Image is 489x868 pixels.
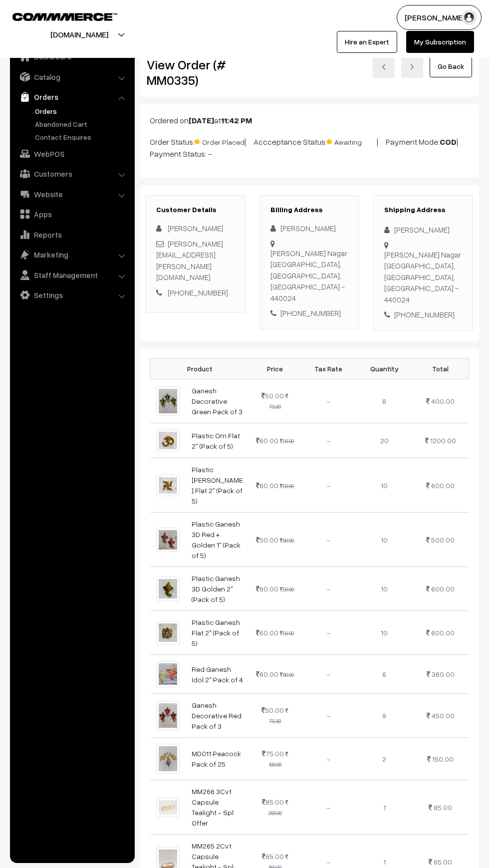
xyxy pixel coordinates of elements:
[150,358,250,379] th: Product
[261,706,284,714] span: 50.00
[300,458,356,513] td: -
[337,31,397,53] a: Hire an Expert
[12,68,131,86] a: Catalog
[280,586,294,592] strike: 90.00
[256,481,278,490] span: 60.00
[168,224,223,233] span: [PERSON_NAME]
[192,574,240,603] a: Plastic Ganesh 3D Golden 2" (Pack of 5)
[192,701,242,730] a: Ganesh Decorative Red Pack of 3
[327,134,377,147] span: Awaiting
[150,114,469,126] p: Ordered on at
[12,88,131,106] a: Orders
[431,536,455,544] span: 500.00
[150,134,469,160] p: Order Status: | Accceptance Status: | Payment Mode: | Payment Status: -
[270,206,349,214] h3: Billing Address
[12,266,131,284] a: Staff Management
[32,106,131,116] a: Orders
[300,693,356,737] td: -
[156,386,180,416] img: img-20240822-wa0026-1724406877198-mouldmarket.jpg
[381,64,387,70] img: left-arrow.png
[382,755,386,763] span: 2
[32,132,131,142] a: Contact Enquires
[12,145,131,163] a: WebPOS
[192,749,241,768] a: MD011 Peacock Pack of 25
[383,803,386,812] span: 1
[12,10,100,22] a: COMMMERCE
[280,438,294,444] strike: 90.00
[262,798,284,806] span: 85.00
[300,567,356,611] td: -
[430,436,456,445] span: 1200.00
[440,137,457,147] b: COD
[262,852,284,861] span: 65.00
[300,513,356,567] td: -
[192,787,234,827] a: MM266 3Cvt Capsule Tealight - Spl Offer
[382,711,386,720] span: 9
[300,655,356,694] td: -
[12,246,131,264] a: Marketing
[12,226,131,244] a: Reports
[156,475,180,496] img: WhatsApp Image 2025-07-15 at 6.36.32 PM.jpeg
[280,537,294,544] strike: 80.00
[156,239,223,282] a: [PERSON_NAME][EMAIL_ADDRESS][PERSON_NAME][DOMAIN_NAME]
[15,22,143,47] button: [DOMAIN_NAME]
[431,481,455,490] span: 600.00
[300,611,356,655] td: -
[189,115,214,125] b: [DATE]
[280,630,294,636] strike: 90.00
[430,55,472,77] a: Go Back
[156,744,180,774] img: 1717486344543-96287504.png
[156,528,180,552] img: WhatsApp Image 2025-07-15 at 6.36.58 PM.jpeg
[270,248,349,304] div: [PERSON_NAME] Nagar [GEOGRAPHIC_DATA], [GEOGRAPHIC_DATA], [GEOGRAPHIC_DATA] - 440024
[384,249,463,305] div: [PERSON_NAME] Nagar [GEOGRAPHIC_DATA], [GEOGRAPHIC_DATA], [GEOGRAPHIC_DATA] - 440024
[434,803,452,812] span: 85.00
[381,628,388,637] span: 10
[192,386,243,416] a: Ganesh Decorative Green Pack of 3
[261,391,284,400] span: 50.00
[12,286,131,304] a: Settings
[168,288,228,297] a: [PHONE_NUMBER]
[256,584,278,593] span: 60.00
[156,577,180,601] img: WhatsApp Image 2025-07-15 at 6.37.13 PM.jpeg
[12,13,117,20] img: COMMMERCE
[280,483,294,489] strike: 90.00
[300,423,356,458] td: -
[462,10,477,25] img: user
[256,670,278,678] span: 60.00
[409,64,415,70] img: right-arrow.png
[300,780,356,835] td: -
[262,749,284,758] span: 75.00
[156,661,180,687] img: 1705230874910-479116396.png
[431,628,455,637] span: 600.00
[431,584,455,593] span: 600.00
[432,711,455,720] span: 450.00
[192,520,241,560] a: Plastic Ganesh 3D Red + Golden 1" (Pack of 5)
[432,670,455,678] span: 360.00
[383,858,386,866] span: 1
[256,436,278,445] span: 60.00
[156,206,235,214] h3: Customer Details
[384,206,463,214] h3: Shipping Address
[156,621,180,644] img: WhatsApp Image 2025-07-15 at 6.36.17 PM (1).jpeg
[432,755,454,763] span: 150.00
[356,358,412,379] th: Quantity
[381,584,388,593] span: 10
[256,628,278,637] span: 60.00
[382,670,386,678] span: 6
[256,536,278,544] span: 50.00
[382,397,386,405] span: 8
[156,701,180,731] img: img-20240822-wa0027-1724406877196-mouldmarket.jpg
[300,358,356,379] th: Tax Rate
[192,618,240,647] a: Plastic Ganesh Flat 2" (Pack of 5)
[12,185,131,203] a: Website
[397,5,482,30] button: [PERSON_NAME]…
[192,665,243,684] a: Red Ganesh Idol 2" Pack of 4
[250,358,300,379] th: Price
[192,431,240,450] a: Plastic Om Flat 2" (Pack of 5)
[12,205,131,223] a: Apps
[270,307,349,319] div: [PHONE_NUMBER]
[32,119,131,129] a: Abandoned Cart
[221,115,252,125] b: 11:42 PM
[300,737,356,780] td: -
[381,481,388,490] span: 10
